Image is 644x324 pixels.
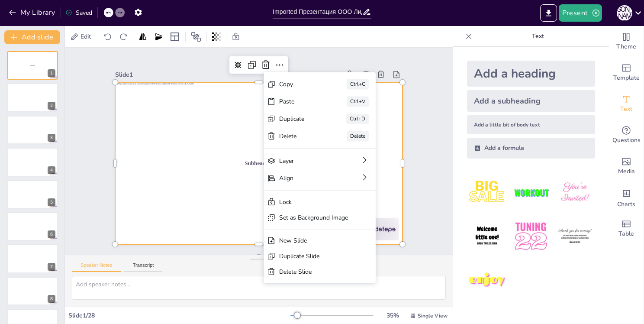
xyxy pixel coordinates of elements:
div: 2 [7,83,58,112]
div: Layout [168,30,182,44]
div: 6 [7,212,58,241]
div: 6 [48,230,55,238]
div: 4 [48,166,55,174]
div: 3 [7,116,58,144]
div: Add a little bit of body text [467,115,595,134]
button: Speaker Notes [72,262,121,272]
div: 7 [48,263,55,271]
div: 2 [48,102,55,110]
div: Delete [335,197,379,214]
img: 6.jpeg [555,216,595,256]
div: 1 [48,69,55,77]
div: Copy [345,146,390,163]
div: 1 [7,51,58,80]
span: Questions [612,136,641,145]
div: 7 [7,244,58,273]
div: Add ready made slides [609,57,644,88]
button: Export to PowerPoint [540,4,557,22]
span: Table [618,229,634,239]
div: Add images, graphics, shapes or video [609,151,644,182]
span: Position [191,32,201,42]
img: 1.jpeg [467,172,507,213]
div: 8 [7,277,58,305]
span: Media [618,167,635,176]
div: Add text boxes [609,88,644,120]
span: Subheading [241,157,271,169]
span: Template [613,73,640,83]
button: [PERSON_NAME] [617,4,632,22]
span: Subheading [30,65,35,66]
div: 5 [48,198,55,206]
button: Add slide [4,30,60,44]
div: Slide 1 / 28 [68,311,290,320]
input: Insert title [273,6,362,18]
div: Slide 1 [133,42,325,91]
div: 4 [7,148,58,176]
div: Ctrl+D [403,193,428,207]
p: Text [476,26,600,47]
img: 3.jpeg [555,172,595,213]
img: 7.jpeg [467,260,507,301]
div: [PERSON_NAME] [617,5,632,21]
div: Layer [329,221,386,241]
img: 5.jpeg [511,216,551,256]
button: My Library [6,6,59,19]
div: 8 [48,295,55,303]
div: 3 [48,134,55,142]
div: Get real-time input from your audience [609,120,644,151]
div: Paste [342,163,386,180]
div: Delete [400,210,424,224]
div: Ctrl+V [408,176,431,191]
div: Duplicate [338,180,382,197]
div: 35 % [382,311,403,320]
img: 2.jpeg [511,172,551,213]
div: Change the overall theme [609,26,644,57]
div: Add a table [609,213,644,244]
div: 5 [7,180,58,209]
span: Charts [617,200,635,209]
div: Add a formula [467,138,595,159]
span: Theme [616,42,636,52]
span: Single View [418,312,448,319]
div: Add a heading [467,61,595,87]
div: Align [326,238,383,258]
div: Add a subheading [467,90,595,112]
button: Present [559,4,602,22]
div: Saved [65,9,92,17]
button: Transcript [124,262,163,272]
span: Text [620,104,632,114]
div: Add charts and graphs [609,182,644,213]
div: Ctrl+C [411,159,435,174]
img: 4.jpeg [467,216,507,256]
span: Edit [79,32,93,41]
